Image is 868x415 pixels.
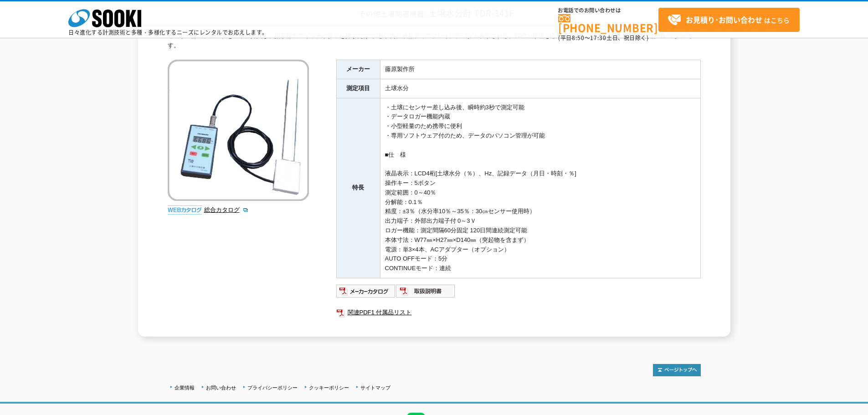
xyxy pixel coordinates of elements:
[309,385,349,390] a: クッキーポリシー
[68,30,268,35] p: 日々進化する計測技術と多種・多様化するニーズにレンタルでお応えします。
[168,60,309,201] img: 土壌水分計 TDR-341F
[380,79,700,98] td: 土壌水分
[653,364,701,376] img: トップページへ
[396,284,456,298] img: 取扱説明書
[558,14,658,33] a: [PHONE_NUMBER]
[396,290,456,297] a: 取扱説明書
[572,34,585,42] span: 8:50
[336,60,380,79] th: メーカー
[380,60,700,79] td: 藤原製作所
[380,98,700,278] td: ・土壌にセンサー差し込み後、瞬時約3秒で測定可能 ・データロガー機能内蔵 ・小型軽量のため携帯に便利 ・専用ソフトウェア付のため、データのパソコン管理が可能 ■仕 様 液晶表示：LCD4桁[土壌...
[247,385,298,390] a: プライバシーポリシー
[668,13,790,27] span: はこちら
[175,385,195,390] a: 企業情報
[206,385,236,390] a: お問い合わせ
[336,290,396,297] a: メーカーカタログ
[336,79,380,98] th: 測定項目
[168,205,202,215] img: webカタログ
[558,8,658,13] span: お電話でのお問い合わせは
[336,307,701,318] a: 関連PDF1 付属品リスト
[686,14,762,25] strong: お見積り･お問い合わせ
[336,98,380,278] th: 特長
[590,34,606,42] span: 17:30
[336,284,396,298] img: メーカーカタログ
[360,385,390,390] a: サイトマップ
[658,8,800,32] a: お見積り･お問い合わせはこちら
[558,34,648,42] span: (平日 ～ 土日、祝日除く)
[204,206,249,213] a: 総合カタログ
